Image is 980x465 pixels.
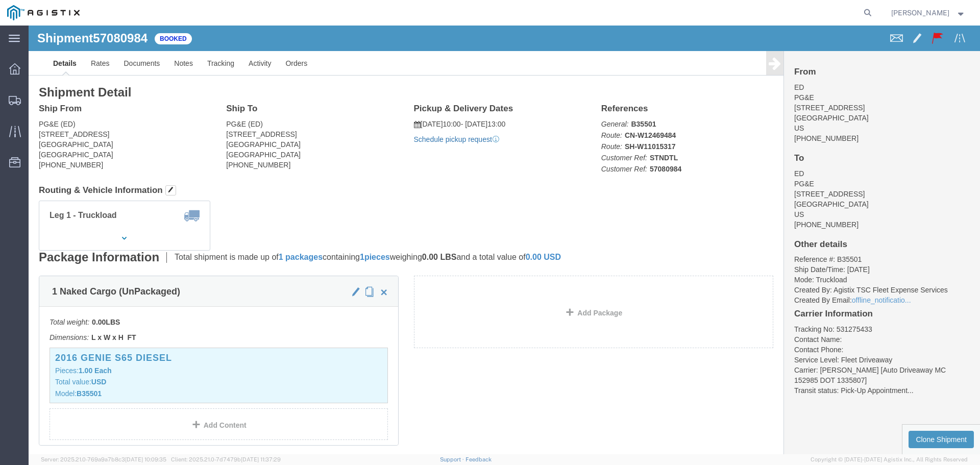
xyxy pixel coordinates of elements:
span: Client: 2025.21.0-7d7479b [171,456,281,462]
span: Louie Lopez [891,7,949,18]
img: logo [7,5,80,20]
span: [DATE] 10:09:35 [125,456,166,462]
a: Feedback [465,456,492,462]
span: [DATE] 11:37:29 [241,456,281,462]
span: Copyright © [DATE]-[DATE] Agistix Inc., All Rights Reserved [811,455,968,464]
iframe: FS Legacy Container [29,26,980,454]
button: [PERSON_NAME] [891,7,966,19]
a: Support [440,456,465,462]
span: Server: 2025.21.0-769a9a7b8c3 [41,456,166,462]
